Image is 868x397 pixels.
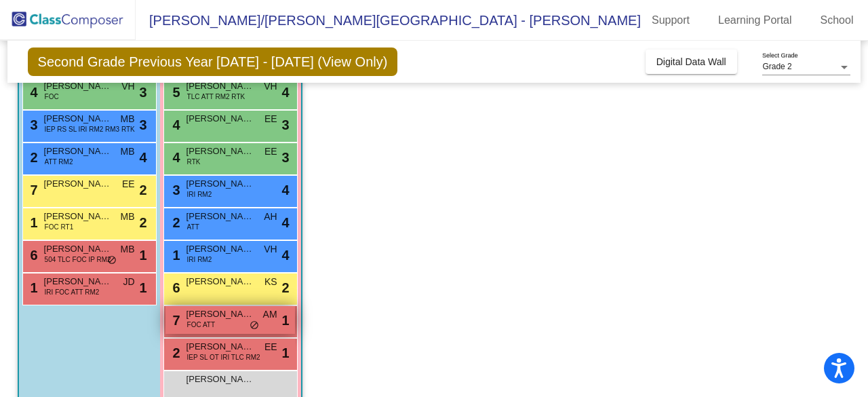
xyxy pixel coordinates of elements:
[187,222,199,232] span: ATT
[186,210,254,223] span: [PERSON_NAME]
[170,313,180,328] span: 7
[45,222,74,232] span: FOC RT1
[139,147,146,168] span: 4
[45,254,111,265] span: 504 TLC FOC IP RM2
[656,56,726,67] span: Digital Data Wall
[186,340,254,354] span: [PERSON_NAME]
[281,212,289,233] span: 4
[139,212,146,233] span: 2
[263,307,277,322] span: AM
[121,145,135,159] span: MB
[136,10,641,31] span: [PERSON_NAME]/[PERSON_NAME][GEOGRAPHIC_DATA] - [PERSON_NAME]
[170,345,180,360] span: 2
[139,115,146,135] span: 3
[27,85,38,100] span: 4
[139,82,146,102] span: 3
[187,92,245,102] span: TLC ATT RM2 RTK
[186,145,254,158] span: [PERSON_NAME]
[186,307,254,321] span: [PERSON_NAME]
[187,157,201,167] span: RTK
[44,275,112,288] span: [PERSON_NAME]
[27,280,38,295] span: 1
[44,210,112,223] span: [PERSON_NAME]
[186,242,254,256] span: [PERSON_NAME]
[45,124,135,134] span: IEP RS SL IRI RM2 RM3 RTK
[139,180,146,200] span: 2
[186,275,254,288] span: [PERSON_NAME]
[121,79,134,94] span: VH
[45,157,73,167] span: ATT RM2
[170,117,180,132] span: 4
[187,254,212,265] span: IRI RM2
[264,210,277,224] span: AH
[281,82,289,102] span: 4
[186,177,254,191] span: [PERSON_NAME]
[707,10,803,31] a: Learning Portal
[281,180,289,200] span: 4
[281,245,289,265] span: 4
[28,48,398,76] span: Second Grade Previous Year [DATE] - [DATE] (View Only)
[281,147,289,168] span: 3
[45,287,100,297] span: IRI FOC ATT RM2
[170,215,180,230] span: 2
[281,343,289,363] span: 1
[641,10,701,31] a: Support
[44,79,112,93] span: [PERSON_NAME]
[187,320,215,330] span: FOC ATT
[107,255,117,266] span: do_not_disturb_alt
[264,275,277,289] span: KS
[121,112,135,126] span: MB
[27,183,38,197] span: 7
[186,79,254,93] span: [PERSON_NAME]
[281,310,289,330] span: 1
[646,50,737,74] button: Digital Data Wall
[44,145,112,158] span: [PERSON_NAME]
[44,177,112,191] span: [PERSON_NAME]
[170,183,180,197] span: 3
[281,115,289,135] span: 3
[45,92,59,102] span: FOC
[250,320,259,331] span: do_not_disturb_alt
[264,79,277,94] span: VH
[27,150,38,165] span: 2
[264,242,277,257] span: VH
[44,112,112,126] span: [PERSON_NAME]
[121,210,135,224] span: MB
[27,248,38,263] span: 6
[170,150,180,165] span: 4
[27,215,38,230] span: 1
[762,62,791,71] span: Grade 2
[121,242,135,257] span: MB
[264,112,277,126] span: EE
[187,189,212,200] span: IRI RM2
[170,280,180,295] span: 6
[186,112,254,126] span: [PERSON_NAME]
[187,352,260,362] span: IEP SL OT IRI TLC RM2
[27,117,38,132] span: 3
[264,145,277,159] span: EE
[139,278,146,298] span: 1
[186,373,254,386] span: [PERSON_NAME]
[264,340,277,354] span: EE
[122,177,135,191] span: EE
[139,245,146,265] span: 1
[281,278,289,298] span: 2
[170,248,180,263] span: 1
[810,10,865,31] a: School
[123,275,134,289] span: JD
[44,242,112,256] span: [PERSON_NAME]
[170,85,180,100] span: 5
